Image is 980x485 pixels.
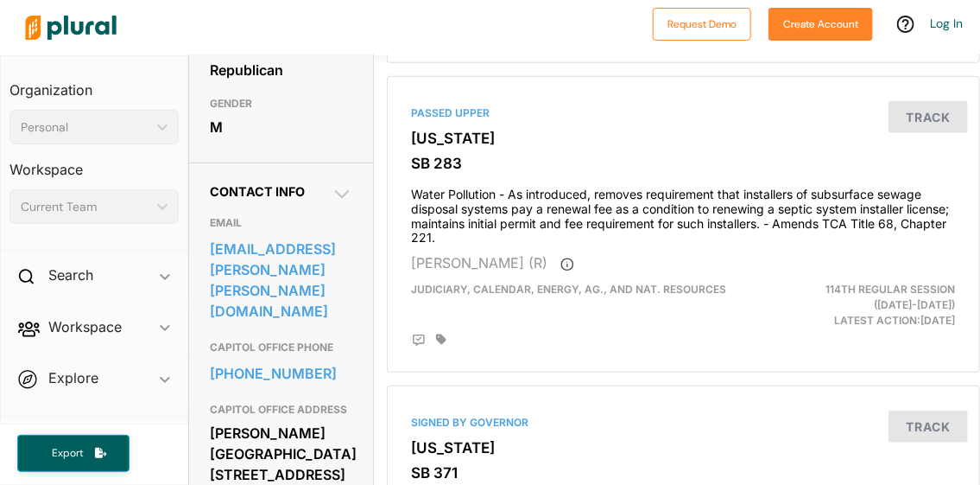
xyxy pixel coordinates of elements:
h3: SB 283 [412,155,955,172]
h2: Search [48,265,93,284]
div: Latest Action: [DATE] [778,282,968,329]
button: Track [888,101,968,133]
span: Export [40,446,95,461]
div: Signed by Governor [412,415,955,431]
h4: Water Pollution - As introduced, removes requirement that installers of subsurface sewage disposa... [412,179,955,246]
button: Create Account [768,8,873,41]
span: Judiciary, Calendar, Energy, Ag., and Nat. Resources [412,283,727,296]
a: Request Demo [653,14,751,32]
h3: SB 371 [412,464,955,482]
div: Republican [210,57,351,83]
span: Contact Info [210,184,305,199]
a: Log In [930,16,963,31]
a: [PHONE_NUMBER] [210,361,351,386]
h3: Workspace [9,144,179,182]
a: Create Account [768,14,873,32]
button: Track [888,411,968,443]
h3: [US_STATE] [412,439,955,456]
div: Current Team [21,198,150,216]
div: Passed Upper [412,105,955,121]
h3: GENDER [210,93,351,114]
h3: EMAIL [210,213,351,233]
button: Export [17,435,130,472]
div: M [210,114,351,140]
div: Personal [21,118,150,137]
div: Add tags [436,334,446,346]
h3: Organization [9,65,179,103]
span: 114th Regular Session ([DATE]-[DATE]) [825,283,955,311]
h3: [US_STATE] [412,130,955,147]
a: [EMAIL_ADDRESS][PERSON_NAME][PERSON_NAME][DOMAIN_NAME] [210,236,351,324]
h3: CAPITOL OFFICE PHONE [210,337,351,358]
span: [PERSON_NAME] (R) [412,254,548,271]
div: Add Position Statement [412,334,426,348]
h3: CAPITOL OFFICE ADDRESS [210,399,351,420]
button: Request Demo [653,8,751,41]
